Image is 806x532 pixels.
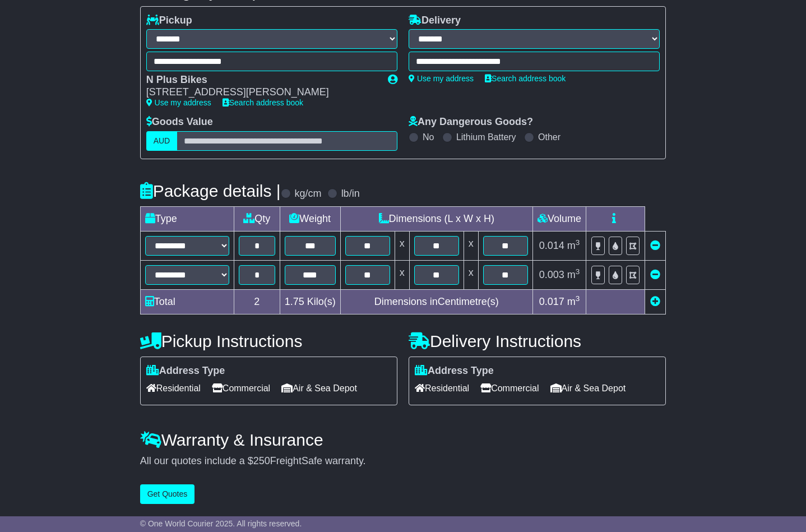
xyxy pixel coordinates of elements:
[280,206,340,231] td: Weight
[539,296,564,307] span: 0.017
[340,206,532,231] td: Dimensions (L x W x H)
[395,260,409,289] td: x
[464,260,478,289] td: x
[539,269,564,280] span: 0.003
[650,269,660,280] a: Remove this item
[409,332,666,350] h4: Delivery Instructions
[409,116,533,128] label: Any Dangerous Goods?
[146,380,201,397] span: Residential
[576,267,580,276] sup: 3
[567,269,580,280] span: m
[140,484,195,504] button: Get Quotes
[295,188,322,200] label: kg/cm
[146,15,192,27] label: Pickup
[532,206,586,231] td: Volume
[341,188,360,200] label: lb/in
[281,380,357,397] span: Air & Sea Depot
[480,380,539,397] span: Commercial
[650,296,660,307] a: Add new item
[340,289,532,314] td: Dimensions in Centimetre(s)
[539,240,564,251] span: 0.014
[140,431,666,449] h4: Warranty & Insurance
[234,206,280,231] td: Qty
[423,132,434,142] label: No
[140,519,302,528] span: © One World Courier 2025. All rights reserved.
[456,132,516,142] label: Lithium Battery
[550,380,626,397] span: Air & Sea Depot
[140,455,666,468] div: All our quotes include a $ FreightSafe warranty.
[464,231,478,260] td: x
[140,332,397,350] h4: Pickup Instructions
[567,296,580,307] span: m
[576,294,580,303] sup: 3
[146,86,377,99] div: [STREET_ADDRESS][PERSON_NAME]
[538,132,561,142] label: Other
[146,131,178,151] label: AUD
[234,289,280,314] td: 2
[146,116,213,128] label: Goods Value
[395,231,409,260] td: x
[409,15,461,27] label: Delivery
[285,296,304,307] span: 1.75
[212,380,270,397] span: Commercial
[140,206,234,231] td: Type
[415,380,469,397] span: Residential
[140,182,281,200] h4: Package details |
[146,74,377,86] div: N Plus Bikes
[223,98,303,107] a: Search address book
[146,365,225,377] label: Address Type
[253,455,270,466] span: 250
[567,240,580,251] span: m
[485,74,566,83] a: Search address book
[280,289,340,314] td: Kilo(s)
[140,289,234,314] td: Total
[146,98,211,107] a: Use my address
[409,74,474,83] a: Use my address
[650,240,660,251] a: Remove this item
[415,365,494,377] label: Address Type
[576,238,580,247] sup: 3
